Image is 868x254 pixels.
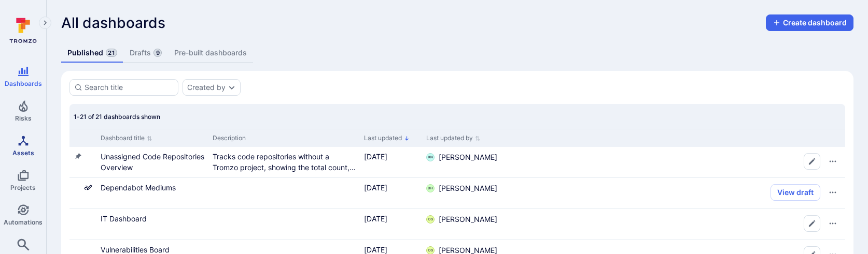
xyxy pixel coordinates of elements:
[824,153,841,170] button: Row actions menu
[15,114,32,122] span: Risks
[766,14,853,31] button: Create dashboard menu
[187,83,226,92] button: Created by
[213,151,356,173] div: Tracks code repositories without a Tromzo project, showing the total count, a list of unassigned ...
[510,209,845,240] div: Cell for
[69,147,96,177] div: Cell for icons
[364,214,387,223] span: [DATE]
[101,152,204,172] a: Unassigned Code Repositories Overview
[426,183,497,193] a: DH[PERSON_NAME]
[360,147,422,177] div: Cell for Last updated
[69,178,96,208] div: Cell for icons
[39,17,51,29] button: Expand navigation menu
[101,245,170,254] a: Vulnerabilities Board
[61,14,165,31] span: All dashboards
[168,43,253,63] a: Pre-built dashboards
[228,83,236,92] button: Expand dropdown
[426,134,481,142] button: Sort by Last updated by
[85,82,174,93] input: Search title
[426,214,497,225] a: DS[PERSON_NAME]
[439,214,497,225] span: [PERSON_NAME]
[84,183,92,191] svg: There is a draft version of this dashboard available with unpublished changes
[96,178,208,208] div: Cell for Dashboard title
[360,209,422,240] div: Cell for Last updated
[213,133,356,143] div: Description
[510,178,845,208] div: Cell for
[360,178,422,208] div: Cell for Last updated
[101,134,152,142] button: Sort by Dashboard title
[101,214,147,223] a: IT Dashboard
[439,152,497,162] span: [PERSON_NAME]
[69,209,96,240] div: Cell for icons
[74,214,82,225] span: Pin to sidebar
[61,43,853,63] div: dashboards tabs
[10,184,36,191] span: Projects
[426,215,435,223] div: David Stallings
[422,147,510,177] div: Cell for Last updated by
[153,49,162,57] span: 9
[422,209,510,240] div: Cell for Last updated by
[439,183,497,193] span: [PERSON_NAME]
[208,147,360,177] div: Cell for Description
[422,178,510,208] div: Cell for Last updated by
[74,152,82,163] span: Unpin from sidebar
[74,183,82,194] span: Pin to sidebar
[824,184,841,201] button: Row actions menu
[208,178,360,208] div: Cell for Description
[106,49,117,57] span: 21
[404,133,410,144] p: Sorted by: Alphabetically (Z-A)
[12,149,34,157] span: Assets
[771,184,820,201] button: View draft
[96,209,208,240] div: Cell for Dashboard title
[426,184,435,192] div: Daniel Harvey
[61,43,123,63] a: Published
[5,80,42,87] span: Dashboards
[74,113,160,121] span: 1-21 of 21 dashboards shown
[364,245,387,254] span: [DATE]
[123,43,168,63] a: Drafts
[74,152,82,160] button: Unpin from sidebar
[96,147,208,177] div: Cell for Dashboard title
[804,153,820,170] button: Edit dashboard
[364,183,387,192] span: [DATE]
[426,153,435,161] div: Kacper Nowak
[364,134,410,142] button: Sort by Last updated
[824,215,841,232] button: Row actions menu
[101,183,176,192] a: Dependabot Mediums
[510,147,845,177] div: Cell for
[426,152,497,162] a: KN[PERSON_NAME]
[364,152,387,161] span: [DATE]
[41,19,49,27] i: Expand navigation menu
[804,215,820,232] button: Edit dashboard
[4,218,43,226] span: Automations
[208,209,360,240] div: Cell for Description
